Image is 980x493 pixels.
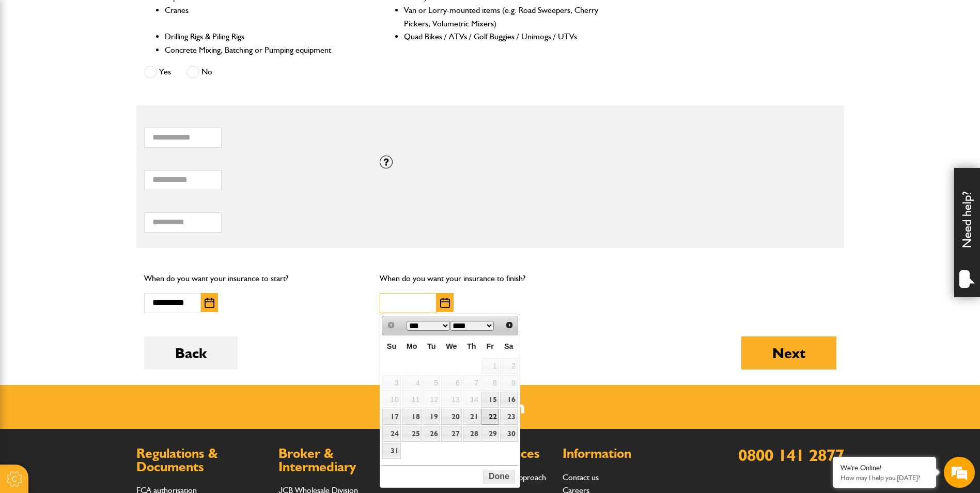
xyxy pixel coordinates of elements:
[165,30,361,43] li: Drilling Rigs & Piling Rigs
[504,342,514,350] span: Saturday
[136,447,268,473] h2: Regulations & Documents
[186,66,212,79] label: No
[169,5,194,30] div: Minimize live chat window
[500,426,518,442] a: 30
[487,342,494,350] span: Friday
[402,409,422,425] a: 18
[841,474,928,482] p: How may I help you today?
[382,426,400,442] a: 24
[427,342,436,350] span: Tuesday
[165,43,361,57] li: Concrete Mixing, Batching or Pumping equipment
[144,336,238,369] button: Back
[18,57,43,72] img: d_20077148190_company_1631870298795_20077148190
[741,336,836,369] button: Next
[502,317,517,332] a: Next
[407,342,417,350] span: Monday
[423,409,440,425] a: 19
[467,342,476,350] span: Thursday
[481,392,499,408] a: 15
[13,96,189,118] input: Enter your last name
[423,426,440,442] a: 26
[463,426,480,442] a: 28
[738,445,844,465] a: 0800 141 2877
[13,187,189,310] textarea: Type your message and hit 'Enter'
[483,470,515,484] button: Done
[563,472,599,482] a: Contact us
[563,447,694,460] h2: Information
[500,409,518,425] a: 23
[481,426,499,442] a: 29
[13,157,189,179] input: Enter your phone number
[481,409,499,425] a: 22
[54,58,174,71] div: Chat with us now
[500,392,518,408] a: 16
[278,447,410,473] h2: Broker & Intermediary
[463,409,480,425] a: 21
[505,321,514,329] span: Next
[382,443,400,459] a: 31
[446,342,457,350] span: Wednesday
[954,168,980,297] div: Need help?
[441,426,461,442] a: 27
[404,30,600,43] li: Quad Bikes / ATVs / Golf Buggies / Unimogs / UTVs
[205,298,214,308] img: Choose date
[387,342,396,350] span: Sunday
[144,272,365,285] p: When do you want your insurance to start?
[144,66,171,79] label: Yes
[404,4,600,30] li: Van or Lorry-mounted items (e.g. Road Sweepers, Cherry Pickers, Volumetric Mixers)
[13,126,189,149] input: Enter your email address
[841,464,928,472] div: We're Online!
[402,426,422,442] a: 25
[440,298,450,308] img: Choose date
[441,409,461,425] a: 20
[165,4,361,30] li: Cranes
[141,318,188,332] em: Start Chat
[382,409,400,425] a: 17
[380,272,600,285] p: When do you want your insurance to finish?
